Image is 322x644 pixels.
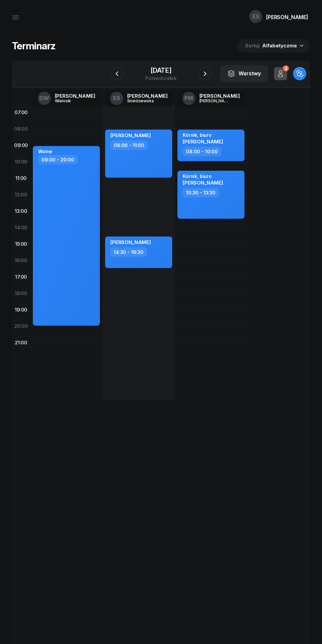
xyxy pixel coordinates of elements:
[12,154,30,170] div: 10:00
[12,302,30,318] div: 19:00
[220,65,268,82] button: Warstwy
[127,93,168,98] div: [PERSON_NAME]
[12,285,30,302] div: 18:00
[12,236,30,252] div: 15:00
[184,95,193,101] span: PM
[183,180,223,186] span: [PERSON_NAME]
[127,99,159,103] div: Śniedziewska
[39,95,49,101] span: DW
[12,137,30,154] div: 09:00
[183,132,223,138] div: Kórnik, biuro
[12,121,30,137] div: 08:00
[12,252,30,269] div: 16:00
[262,42,297,49] span: Alfabetycznie
[12,219,30,236] div: 14:00
[12,40,56,52] h1: Terminarz
[55,93,95,98] div: [PERSON_NAME]
[199,99,231,103] div: [PERSON_NAME]
[12,318,30,334] div: 20:00
[145,67,177,74] div: [DATE]
[227,69,261,78] div: Warstwy
[245,41,261,50] span: Sortuj
[177,90,245,107] a: PM[PERSON_NAME][PERSON_NAME]
[145,76,177,81] div: poniedziałek
[183,138,223,145] span: [PERSON_NAME]
[12,334,30,351] div: 21:00
[110,132,151,138] span: [PERSON_NAME]
[113,95,120,101] span: EŚ
[283,65,289,72] div: 2
[110,239,151,245] span: [PERSON_NAME]
[12,104,30,121] div: 07:00
[33,90,101,107] a: DW[PERSON_NAME]Wielosik
[110,140,148,150] div: 08:00 - 11:00
[183,188,219,197] div: 10:30 - 13:30
[266,14,308,20] div: [PERSON_NAME]
[199,93,240,98] div: [PERSON_NAME]
[183,173,223,179] div: Kórnik, biuro
[38,155,78,164] div: 09:00 - 20:00
[237,39,310,53] button: Sortuj Alfabetycznie
[38,149,52,154] div: Wolne
[105,90,173,107] a: EŚ[PERSON_NAME]Śniedziewska
[252,14,259,19] span: EŚ
[110,247,147,257] div: 14:30 - 16:30
[183,147,221,156] div: 08:00 - 10:00
[12,203,30,219] div: 13:00
[55,99,86,103] div: Wielosik
[12,269,30,285] div: 17:00
[12,170,30,186] div: 11:00
[12,186,30,203] div: 12:00
[274,67,287,80] button: 2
